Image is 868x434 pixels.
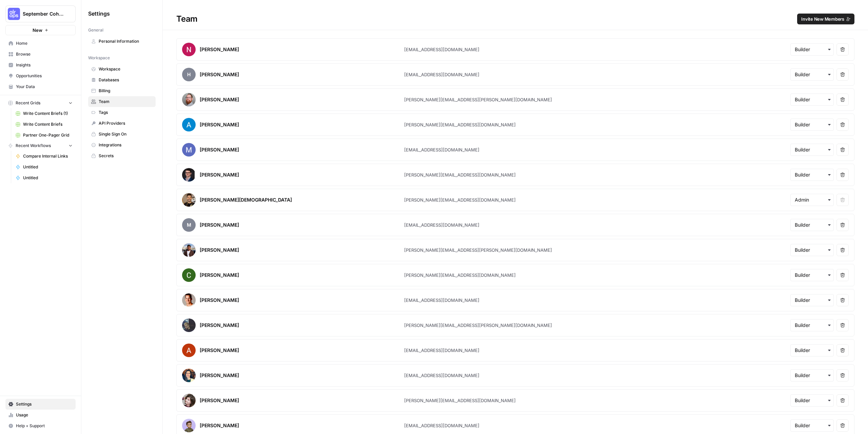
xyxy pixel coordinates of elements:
[13,172,76,183] a: Untitled
[795,272,829,278] input: Builder
[99,77,153,83] span: Databases
[88,140,156,150] a: Integrations
[182,243,196,257] img: avatar
[88,150,156,161] a: Secrets
[23,121,73,127] span: Write Content Briefs
[182,193,196,207] img: avatar
[200,197,292,203] div: [PERSON_NAME][DEMOGRAPHIC_DATA]
[23,164,73,170] span: Untitled
[795,397,829,404] input: Builder
[404,171,516,178] div: [PERSON_NAME][EMAIL_ADDRESS][DOMAIN_NAME]
[8,8,20,20] img: September Cohort Logo
[16,40,73,46] span: Home
[200,372,239,379] div: [PERSON_NAME]
[200,96,239,103] div: [PERSON_NAME]
[88,107,156,118] a: Tags
[182,293,196,307] img: avatar
[795,71,829,78] input: Builder
[99,38,153,44] span: Personal Information
[16,51,73,57] span: Browse
[404,222,479,228] div: [EMAIL_ADDRESS][DOMAIN_NAME]
[795,171,829,178] input: Builder
[182,118,196,131] img: avatar
[99,109,153,116] span: Tags
[795,197,829,203] input: Admin
[404,422,479,429] div: [EMAIL_ADDRESS][DOMAIN_NAME]
[16,73,73,79] span: Opportunities
[5,420,76,431] button: Help + Support
[182,68,196,81] span: H
[23,132,73,138] span: Partner One-Pager Grid
[404,397,516,404] div: [PERSON_NAME][EMAIL_ADDRESS][DOMAIN_NAME]
[16,62,73,68] span: Insights
[795,297,829,304] input: Builder
[404,347,479,354] div: [EMAIL_ADDRESS][DOMAIN_NAME]
[182,419,196,432] img: avatar
[99,142,153,148] span: Integrations
[5,399,76,410] a: Settings
[13,119,76,130] a: Write Content Briefs
[16,423,73,429] span: Help + Support
[200,272,239,278] div: [PERSON_NAME]
[88,36,156,47] a: Personal Information
[13,130,76,141] a: Partner One-Pager Grid
[88,118,156,129] a: API Providers
[404,46,479,53] div: [EMAIL_ADDRESS][DOMAIN_NAME]
[88,55,110,61] span: Workspace
[5,38,76,49] a: Home
[200,422,239,429] div: [PERSON_NAME]
[795,121,829,128] input: Builder
[5,25,76,35] button: New
[5,81,76,92] a: Your Data
[88,129,156,140] a: Single Sign On
[200,171,239,178] div: [PERSON_NAME]
[795,222,829,228] input: Builder
[200,146,239,153] div: [PERSON_NAME]
[16,412,73,418] span: Usage
[99,153,153,159] span: Secrets
[801,16,844,22] span: Invite New Members
[182,143,196,157] img: avatar
[5,98,76,108] button: Recent Grids
[88,75,156,85] a: Databases
[5,5,76,22] button: Workspace: September Cohort
[88,9,110,18] span: Settings
[182,318,196,332] img: avatar
[200,397,239,404] div: [PERSON_NAME]
[16,143,51,149] span: Recent Workflows
[5,410,76,420] a: Usage
[797,14,854,24] button: Invite New Members
[182,218,196,232] span: M
[795,347,829,354] input: Builder
[23,11,64,17] span: September Cohort
[182,43,196,56] img: avatar
[795,422,829,429] input: Builder
[404,197,516,203] div: [PERSON_NAME][EMAIL_ADDRESS][DOMAIN_NAME]
[13,151,76,162] a: Compare Internal Links
[795,46,829,53] input: Builder
[99,66,153,72] span: Workspace
[404,146,479,153] div: [EMAIL_ADDRESS][DOMAIN_NAME]
[99,120,153,126] span: API Providers
[16,100,40,106] span: Recent Grids
[182,369,196,382] img: avatar
[88,27,103,33] span: General
[16,84,73,90] span: Your Data
[23,110,73,117] span: Write Content Briefs (1)
[404,96,552,103] div: [PERSON_NAME][EMAIL_ADDRESS][PERSON_NAME][DOMAIN_NAME]
[200,347,239,354] div: [PERSON_NAME]
[88,96,156,107] a: Team
[200,46,239,53] div: [PERSON_NAME]
[404,297,479,304] div: [EMAIL_ADDRESS][DOMAIN_NAME]
[795,247,829,253] input: Builder
[200,297,239,304] div: [PERSON_NAME]
[33,27,42,34] span: New
[182,93,196,106] img: avatar
[13,108,76,119] a: Write Content Briefs (1)
[163,14,868,24] div: Team
[404,247,552,253] div: [PERSON_NAME][EMAIL_ADDRESS][PERSON_NAME][DOMAIN_NAME]
[404,322,552,329] div: [PERSON_NAME][EMAIL_ADDRESS][PERSON_NAME][DOMAIN_NAME]
[99,88,153,94] span: Billing
[795,372,829,379] input: Builder
[16,401,73,407] span: Settings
